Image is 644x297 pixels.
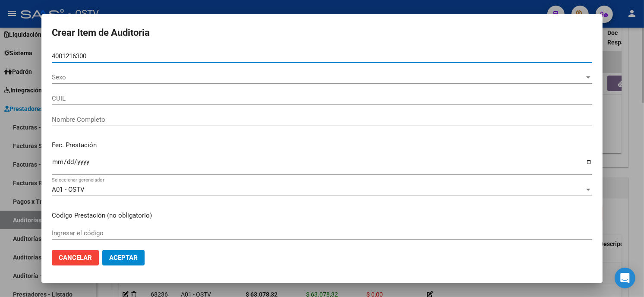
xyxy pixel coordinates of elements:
p: Código Prestación (no obligatorio) [52,211,592,221]
span: Cancelar [59,254,92,262]
span: Aceptar [109,254,138,262]
h2: Crear Item de Auditoria [52,25,592,41]
p: Fec. Prestación [52,140,592,150]
div: Open Intercom Messenger [615,268,635,288]
span: A01 - OSTV [52,186,85,193]
button: Cancelar [52,250,99,265]
button: Aceptar [102,250,145,265]
span: Sexo [52,73,584,81]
